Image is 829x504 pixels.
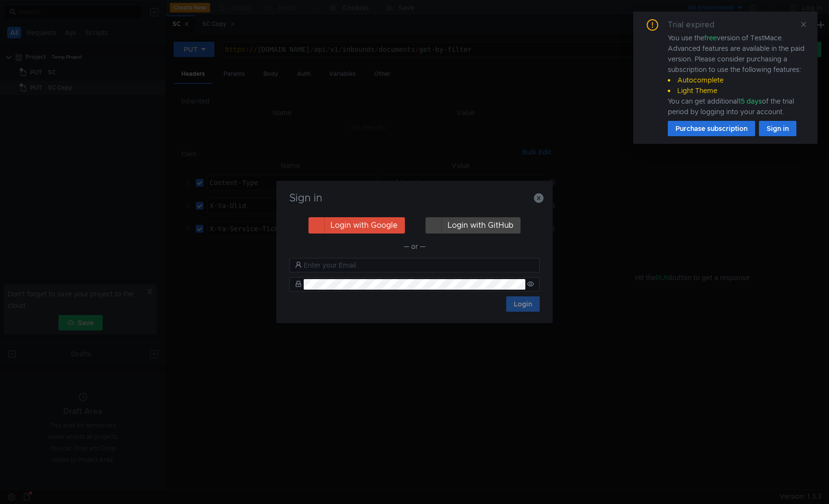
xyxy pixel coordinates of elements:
[304,260,534,270] input: Enter your Email
[668,96,806,117] div: You can get additional of the trial period by logging into your account.
[308,217,405,234] button: Login with Google
[668,85,806,96] li: Light Theme
[668,75,806,85] li: Autocomplete
[704,34,717,42] span: free
[288,192,541,204] h3: Sign in
[738,97,762,105] span: 15 days
[426,217,521,234] button: Login with GitHub
[668,33,806,117] div: You use the version of TestMace. Advanced features are available in the paid version. Please cons...
[668,19,726,31] div: Trial expired
[759,121,796,136] button: Sign in
[289,241,540,252] div: — or —
[668,121,755,136] button: Purchase subscription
